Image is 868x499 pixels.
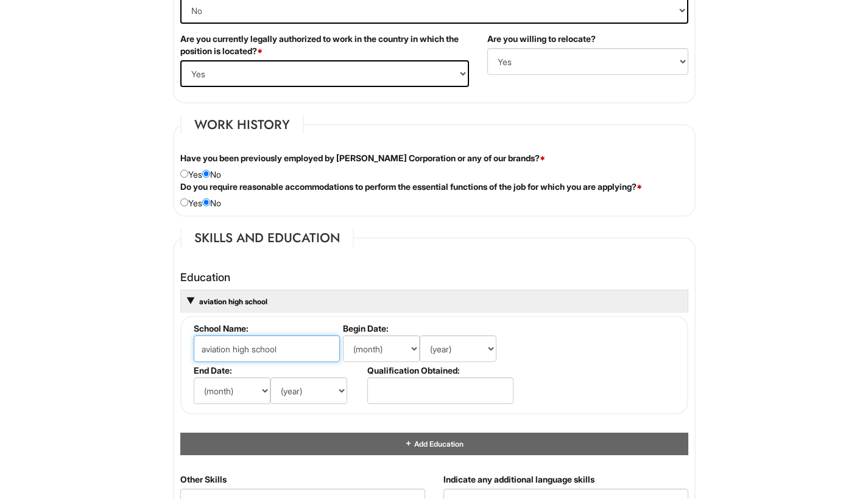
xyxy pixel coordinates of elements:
h4: Education [180,271,688,284]
div: Yes No [171,181,697,209]
legend: Work History [180,116,304,134]
label: Are you currently legally authorized to work in the country in which the position is located? [180,33,469,57]
div: Yes No [171,152,697,181]
label: Begin Date: [343,323,512,333]
label: School Name: [194,323,338,333]
a: aviation high school [198,297,267,306]
legend: Skills and Education [180,229,354,247]
label: Do you require reasonable accommodations to perform the essential functions of the job for which ... [180,181,642,193]
select: (Yes / No) [180,60,469,87]
label: Indicate any additional language skills [443,473,595,486]
span: Add Education [412,439,463,448]
select: (Yes / No) [487,48,688,75]
label: Have you been previously employed by [PERSON_NAME] Corporation or any of our brands? [180,152,545,164]
label: Qualification Obtained: [367,365,512,375]
label: Other Skills [180,473,227,486]
a: Add Education [404,439,463,448]
label: Are you willing to relocate? [487,33,596,45]
label: End Date: [194,365,362,375]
